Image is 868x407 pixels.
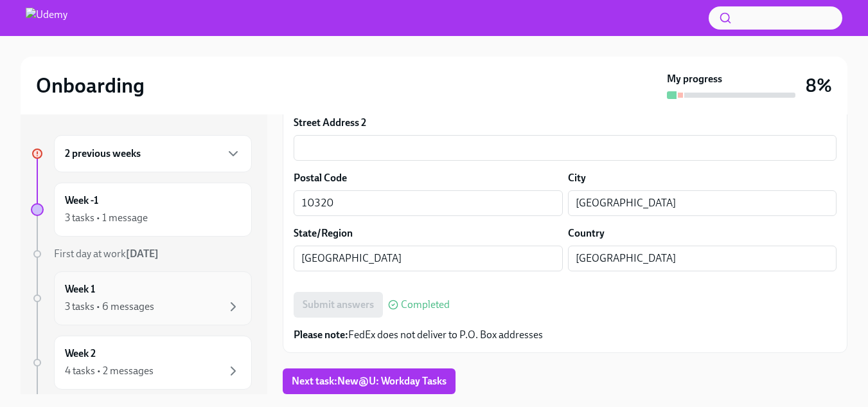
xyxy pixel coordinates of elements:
strong: Please note: [294,329,348,341]
h6: Week 1 [65,282,95,296]
a: Week 13 tasks • 6 messages [31,271,252,325]
span: First day at work [54,248,159,260]
h6: Week 2 [65,347,96,361]
h6: 2 previous weeks [65,147,141,161]
strong: [DATE] [126,248,159,260]
label: Country [568,226,605,240]
label: Street Address 2 [294,116,366,130]
h2: Onboarding [36,73,145,98]
label: City [568,171,586,185]
span: Next task : New@U: Workday Tasks [292,375,447,388]
span: Completed [401,300,450,310]
a: First day at work[DATE] [31,247,252,261]
h6: Week -1 [65,194,98,208]
label: State/Region [294,226,353,240]
a: Week -13 tasks • 1 message [31,183,252,237]
button: Next task:New@U: Workday Tasks [283,368,456,394]
div: 3 tasks • 1 message [65,211,148,225]
div: 4 tasks • 2 messages [65,364,154,378]
div: 2 previous weeks [54,135,252,172]
p: FedEx does not deliver to P.O. Box addresses [294,328,837,342]
img: Udemy [26,8,67,28]
div: 3 tasks • 6 messages [65,300,154,314]
a: Week 24 tasks • 2 messages [31,336,252,390]
label: Postal Code [294,171,347,185]
h3: 8% [806,74,832,97]
strong: My progress [667,72,722,86]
